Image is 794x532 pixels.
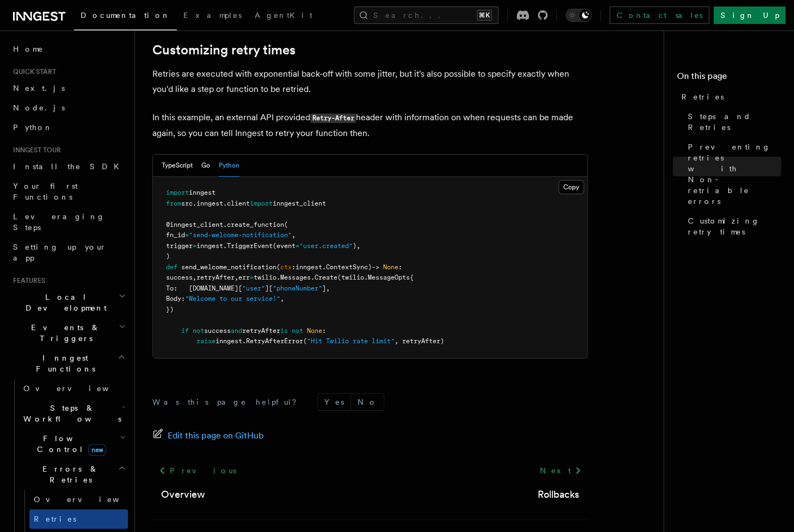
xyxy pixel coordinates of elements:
[318,394,350,410] button: Yes
[273,284,322,292] span: "phoneNumber"
[296,242,299,250] span: =
[152,66,588,97] p: Retries are executed with exponential back-off with some jitter, but it's also possible to specif...
[13,212,105,232] span: Leveraging Steps
[19,398,128,429] button: Steps & Workflows
[223,221,227,228] span: .
[238,274,250,281] span: err
[13,162,126,171] span: Install the SDK
[9,157,128,176] a: Install the SDK
[276,263,280,271] span: (
[13,182,78,201] span: Your first Functions
[196,242,227,250] span: inngest.
[9,287,128,318] button: Local Development
[168,428,264,443] span: Edit this page on GitHub
[273,242,296,250] span: (event
[196,337,216,345] span: raise
[280,263,292,271] span: ctx
[181,327,189,335] span: if
[219,154,239,177] button: Python
[9,78,128,98] a: Next.js
[538,487,579,502] a: Rollbacks
[166,306,174,313] span: })
[9,207,128,237] a: Leveraging Steps
[248,3,319,29] a: AgentKit
[292,231,296,239] span: ,
[166,284,242,292] span: To: [DOMAIN_NAME][
[9,146,61,154] span: Inngest tour
[315,274,337,281] span: Create
[9,67,56,76] span: Quick start
[250,274,254,281] span: =
[565,9,592,22] button: Toggle dark mode
[273,200,326,207] span: inngest_client
[398,263,402,271] span: :
[29,490,128,509] a: Overview
[13,103,65,112] span: Node.js
[9,318,128,348] button: Events & Triggers
[242,284,265,292] span: "user"
[19,463,118,485] span: Errors & Retries
[322,284,330,292] span: ],
[677,70,781,87] h4: On this page
[166,263,177,271] span: def
[372,263,379,271] span: ->
[13,243,107,262] span: Setting up your app
[688,141,781,207] span: Preventing retries with Non-retriable errors
[189,189,216,196] span: inngest
[152,42,296,58] a: Customizing retry times
[216,337,242,345] span: inngest
[242,337,246,345] span: .
[383,263,398,271] span: None
[292,263,296,271] span: :
[227,242,273,250] span: TriggerEvent
[29,509,128,529] a: Retries
[166,274,193,281] span: success
[19,429,128,459] button: Flow Controlnew
[684,211,781,242] a: Customizing retry times
[280,295,284,302] span: ,
[183,11,242,20] span: Examples
[246,337,303,345] span: RetryAfterError
[166,252,170,260] span: )
[681,91,724,102] span: Retries
[185,295,280,302] span: "Welcome to our service!"
[9,98,128,117] a: Node.js
[9,117,128,137] a: Python
[310,114,356,123] code: Retry-After
[177,3,248,29] a: Examples
[166,221,223,228] span: @inngest_client
[152,461,242,480] a: Previous
[13,123,53,132] span: Python
[284,221,288,228] span: (
[161,487,205,502] a: Overview
[242,327,280,335] span: retryAfter
[337,274,414,281] span: (twilio.MessageOpts{
[223,200,227,207] span: .
[88,444,106,456] span: new
[193,274,196,281] span: ,
[296,263,322,271] span: inngest
[477,10,492,21] kbd: ⌘K
[533,461,588,480] a: Next
[250,200,273,207] span: import
[201,154,210,177] button: Go
[254,274,276,281] span: twilio
[196,274,235,281] span: retryAfter
[307,337,395,345] span: "Hit Twilio rate limit"
[227,221,284,228] span: create_function
[311,274,315,281] span: .
[196,200,223,207] span: inngest
[684,137,781,211] a: Preventing retries with Non-retriable errors
[152,110,588,141] p: In this example, an external API provided header with information on when requests can be made ag...
[684,107,781,137] a: Steps and Retries
[162,154,193,177] button: TypeScript
[351,394,384,410] button: No
[353,242,360,250] span: ),
[19,379,128,398] a: Overview
[9,276,45,285] span: Features
[19,433,120,455] span: Flow Control
[354,7,498,24] button: Search...⌘K
[19,459,128,490] button: Errors & Retries
[81,11,170,20] span: Documentation
[152,397,304,407] p: Was this page helpful?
